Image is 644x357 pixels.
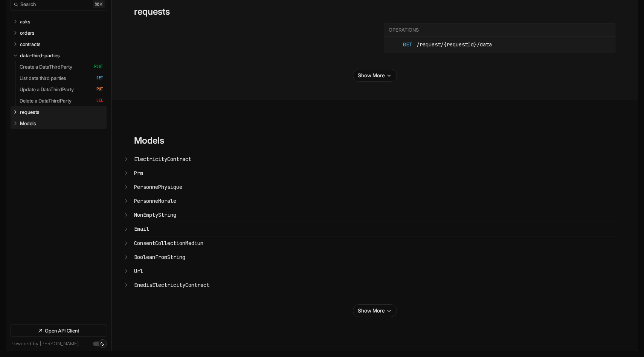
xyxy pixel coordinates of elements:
[353,69,397,82] button: Show all requests endpoints
[20,41,41,47] p: contracts
[20,63,72,70] p: Create a DataThirdParty
[353,304,397,317] button: Show More
[134,225,149,232] span: Email
[20,84,103,95] a: Update a DataThirdParty PUT
[20,109,40,115] p: requests
[20,106,104,118] a: requests
[134,198,176,204] span: PersonneMorale
[11,341,79,346] a: Powered by [PERSON_NAME]
[11,325,107,336] a: Open API Client
[20,86,74,93] p: Update a DataThirdParty
[20,16,104,27] a: asks
[389,27,614,34] div: Operations
[134,184,182,190] span: PersonnePhysique
[134,268,143,274] span: Url
[134,254,185,260] span: BooleanFromString
[134,240,203,247] span: ConsentCollectionMedium
[20,97,72,104] p: Delete a DataThirdParty
[20,38,104,50] a: contracts
[89,98,103,103] span: DEL
[20,27,104,38] a: orders
[134,282,209,288] span: EnedisElectricityContract
[20,29,35,36] p: orders
[417,41,492,49] span: /request/{requestId}/data
[134,211,176,218] span: NonEmptyString
[89,64,103,69] span: POST
[6,12,111,320] nav: Table of contents for Api
[20,72,103,84] a: List data third parties GET
[389,41,610,49] a: GET/request/{requestId}/data
[389,41,412,49] span: GET
[384,37,615,53] ul: requests endpoints
[20,50,104,61] a: data-third-parties
[20,18,31,25] p: asks
[20,95,103,106] a: Delete a DataThirdParty DEL
[134,6,170,17] h2: requests
[89,87,103,92] span: PUT
[20,75,66,81] p: List data third parties
[20,61,103,72] a: Create a DataThirdParty POST
[89,75,103,81] span: GET
[100,342,105,346] div: Set light mode
[20,120,36,127] p: Models
[20,2,36,7] span: Search
[134,156,191,162] span: ElectricityContract
[20,52,60,59] p: data-third-parties
[20,118,104,129] a: Models
[134,170,143,176] span: Prm
[134,135,164,146] h2: Models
